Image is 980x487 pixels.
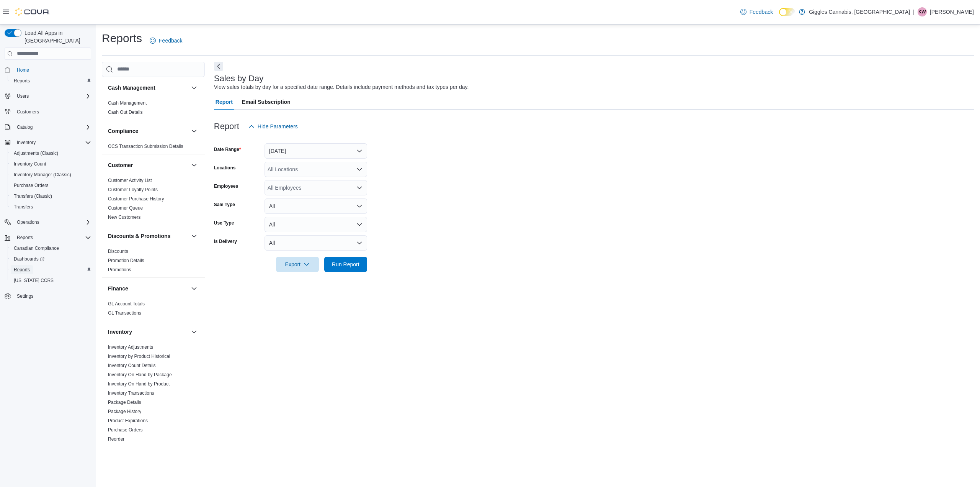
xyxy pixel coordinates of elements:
[108,267,131,273] span: Promotions
[108,249,128,254] a: Discounts
[265,143,367,159] button: [DATE]
[265,235,367,251] button: All
[265,198,367,214] button: All
[108,427,143,433] a: Purchase Orders
[14,277,54,284] span: [US_STATE] CCRS
[2,106,94,117] button: Customers
[8,275,94,286] button: [US_STATE] CCRS
[159,37,182,44] span: Feedback
[356,185,363,191] button: Open list of options
[214,122,239,131] h3: Report
[108,109,143,115] span: Cash Out Details
[14,161,46,167] span: Inventory Count
[102,31,142,46] h1: Reports
[108,436,124,442] span: Reorder
[147,33,185,48] a: Feedback
[2,232,94,243] button: Reports
[108,354,170,359] a: Inventory by Product Historical
[214,74,264,83] h3: Sales by Day
[214,146,241,152] label: Date Range
[108,285,188,292] button: Finance
[108,110,143,115] a: Cash Out Details
[14,172,71,178] span: Inventory Manager (Classic)
[918,7,927,16] div: Kirk Westhaver
[108,436,124,442] a: Reorder
[8,159,94,169] button: Inventory Count
[102,176,205,225] div: Customer
[14,204,33,210] span: Transfers
[108,84,188,92] button: Cash Management
[108,187,158,192] a: Customer Loyalty Points
[8,169,94,180] button: Inventory Manager (Classic)
[214,220,234,226] label: Use Type
[8,180,94,191] button: Purchase Orders
[108,418,148,423] a: Product Expirations
[8,243,94,254] button: Canadian Compliance
[14,66,32,75] a: Home
[108,301,145,307] a: GL Account Totals
[14,233,91,242] span: Reports
[15,8,50,16] img: Cova
[214,202,235,208] label: Sale Type
[189,126,199,136] button: Compliance
[21,29,91,44] span: Load All Apps in [GEOGRAPHIC_DATA]
[11,244,62,253] a: Canadian Compliance
[11,202,36,212] a: Transfers
[258,123,298,130] span: Hide Parameters
[108,427,143,433] span: Purchase Orders
[108,372,172,378] span: Inventory On Hand by Package
[17,124,33,130] span: Catalog
[14,267,30,273] span: Reports
[108,127,138,135] h3: Compliance
[14,92,32,101] button: Users
[108,205,143,211] a: Customer Queue
[11,192,55,201] a: Transfers (Classic)
[108,390,154,396] span: Inventory Transactions
[2,64,94,75] button: Home
[332,261,359,268] span: Run Report
[189,327,199,336] button: Inventory
[108,177,152,184] span: Customer Activity List
[108,84,155,92] h3: Cash Management
[108,390,154,396] a: Inventory Transactions
[913,7,915,16] p: |
[189,161,199,170] button: Customer
[108,408,141,415] span: Package History
[108,100,147,106] span: Cash Management
[14,65,91,75] span: Home
[108,100,147,106] a: Cash Management
[14,78,30,84] span: Reports
[11,76,91,85] span: Reports
[108,257,144,264] span: Promotion Details
[11,170,91,179] span: Inventory Manager (Classic)
[11,254,91,264] span: Dashboards
[14,123,36,132] button: Catalog
[108,363,156,368] a: Inventory Count Details
[108,215,140,220] a: New Customers
[108,344,153,350] a: Inventory Adjustments
[809,7,910,16] p: Giggles Cannabis, [GEOGRAPHIC_DATA]
[14,245,59,251] span: Canadian Compliance
[14,138,91,147] span: Inventory
[17,139,36,146] span: Inventory
[108,399,141,405] span: Package Details
[276,257,319,272] button: Export
[108,196,164,202] a: Customer Purchase History
[14,218,42,227] button: Operations
[11,149,61,158] a: Adjustments (Classic)
[281,257,314,272] span: Export
[216,94,233,110] span: Report
[189,83,199,92] button: Cash Management
[8,75,94,86] button: Reports
[324,257,367,272] button: Run Report
[214,62,223,71] button: Next
[11,276,57,285] a: [US_STATE] CCRS
[14,107,91,116] span: Customers
[189,284,199,293] button: Finance
[918,7,926,16] span: KW
[17,67,29,73] span: Home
